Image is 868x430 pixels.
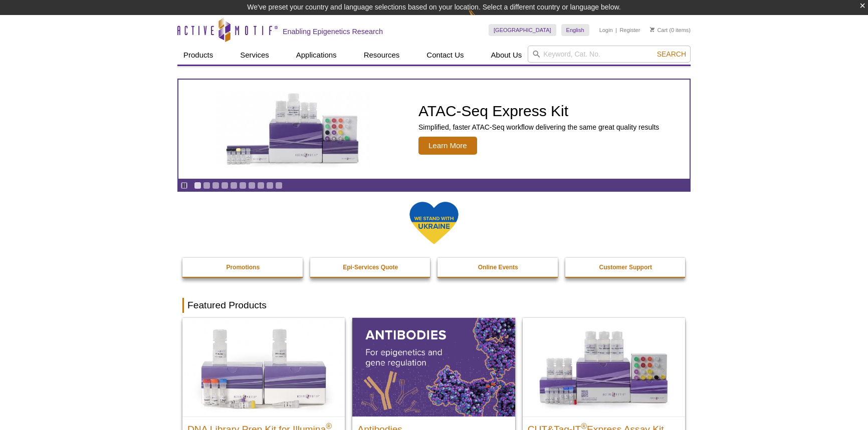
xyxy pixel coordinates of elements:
[266,182,274,189] a: Go to slide 9
[418,137,477,155] span: Learn More
[358,46,406,65] a: Resources
[565,258,687,277] a: Customer Support
[343,264,398,271] strong: Epi-Services Quote
[650,24,691,36] li: (0 items)
[239,182,247,189] a: Go to slide 6
[178,80,690,179] article: ATAC-Seq Express Kit
[326,421,332,430] sup: ®
[409,201,459,245] img: We Stand With Ukraine
[615,24,617,36] li: |
[528,46,691,63] input: Keyword, Cat. No.
[599,27,613,34] a: Login
[234,46,275,65] a: Services
[211,91,376,167] img: ATAC-Seq Express Kit
[194,182,201,189] a: Go to slide 1
[468,8,495,31] img: Change Here
[561,24,589,36] a: English
[212,182,220,189] a: Go to slide 3
[599,264,652,271] strong: Customer Support
[581,421,587,430] sup: ®
[418,123,659,132] p: Simplified, faster ATAC-Seq workflow delivering the same great quality results
[177,46,219,65] a: Products
[489,24,556,36] a: [GEOGRAPHIC_DATA]
[226,264,260,271] strong: Promotions
[523,318,685,416] img: CUT&Tag-IT® Express Assay Kit
[248,182,256,189] a: Go to slide 7
[283,27,383,36] h2: Enabling Epigenetics Research
[257,182,265,189] a: Go to slide 8
[310,258,431,277] a: Epi-Services Quote
[221,182,229,189] a: Go to slide 4
[619,27,640,34] a: Register
[654,50,689,59] button: Search
[203,182,210,189] a: Go to slide 2
[178,80,690,179] a: ATAC-Seq Express Kit ATAC-Seq Express Kit Simplified, faster ATAC-Seq workflow delivering the sam...
[420,46,470,65] a: Contact Us
[275,182,283,189] a: Go to slide 10
[650,27,655,32] img: Your Cart
[182,258,304,277] a: Promotions
[650,27,668,34] a: Cart
[230,182,238,189] a: Go to slide 5
[438,258,559,277] a: Online Events
[657,50,686,58] span: Search
[485,46,528,65] a: About Us
[352,318,515,416] img: All Antibodies
[180,182,188,189] a: Toggle autoplay
[182,298,686,313] h2: Featured Products
[182,318,345,416] img: DNA Library Prep Kit for Illumina
[418,104,659,119] h2: ATAC-Seq Express Kit
[290,46,343,65] a: Applications
[478,264,518,271] strong: Online Events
